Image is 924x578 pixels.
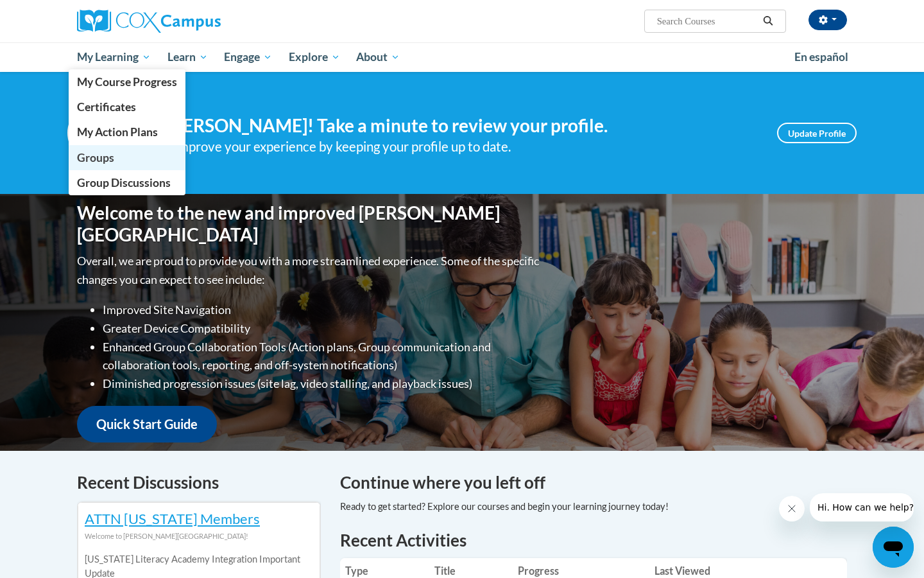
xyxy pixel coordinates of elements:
a: Learn [159,42,216,72]
p: Overall, we are proud to provide you with a more streamlined experience. Some of the specific cha... [77,252,542,289]
iframe: Message from company [810,493,914,521]
h4: Continue where you left off [340,470,847,495]
span: My Action Plans [77,125,158,139]
li: Greater Device Compatibility [103,319,542,338]
a: Explore [280,42,348,72]
span: Groups [77,151,114,164]
h1: Recent Activities [340,529,847,552]
img: Cox Campus [77,10,221,33]
a: Quick Start Guide [77,406,217,442]
button: Search [758,13,778,29]
a: Update Profile [777,123,857,143]
a: Cox Campus [77,10,321,33]
span: My Course Progress [77,75,177,89]
li: Enhanced Group Collaboration Tools (Action plans, Group communication and collaboration tools, re... [103,338,542,375]
span: Learn [167,49,208,65]
li: Diminished progression issues (site lag, video stalling, and playback issues) [103,374,542,393]
h4: Hi [PERSON_NAME]! Take a minute to review your profile. [144,115,758,137]
h1: Welcome to the new and improved [PERSON_NAME][GEOGRAPHIC_DATA] [77,202,542,245]
a: My Course Progress [69,69,185,94]
img: Profile Image [67,104,125,162]
li: Improved Site Navigation [103,301,542,319]
h4: Recent Discussions [77,470,321,495]
span: Explore [289,49,340,65]
div: Help improve your experience by keeping your profile up to date. [144,136,758,157]
iframe: Button to launch messaging window [873,527,914,568]
span: Engage [224,49,272,65]
iframe: Close message [779,496,805,521]
input: Search Courses [656,13,758,29]
a: Certificates [69,94,185,119]
button: Account Settings [809,10,847,30]
div: Main menu [58,42,866,72]
a: ATTN [US_STATE] Members [85,510,260,527]
span: En español [794,50,848,64]
span: About [356,49,400,65]
span: My Learning [77,49,151,65]
a: Groups [69,145,185,170]
a: Engage [216,42,280,72]
a: Group Discussions [69,170,185,195]
a: About [348,42,409,72]
span: Certificates [77,100,136,114]
a: My Action Plans [69,119,185,144]
a: My Learning [69,42,159,72]
a: En español [786,44,857,71]
span: Group Discussions [77,176,171,189]
div: Welcome to [PERSON_NAME][GEOGRAPHIC_DATA]! [85,529,313,543]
